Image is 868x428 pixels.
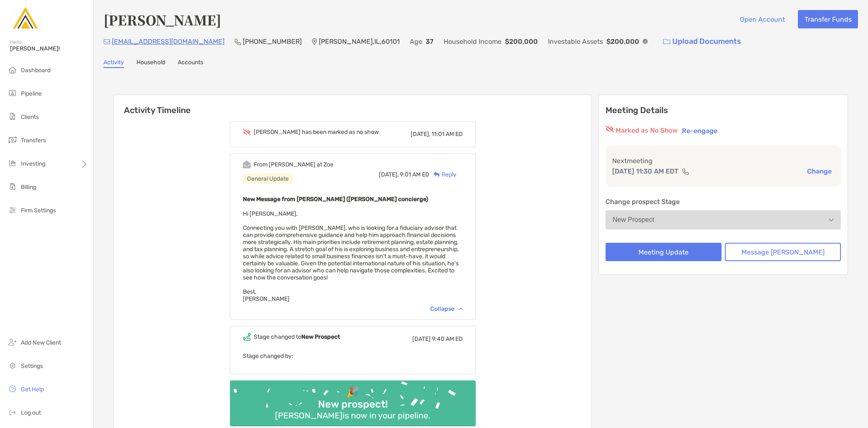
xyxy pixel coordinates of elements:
span: [DATE], [379,171,399,178]
p: Age [410,36,422,47]
img: transfers icon [8,135,18,145]
img: Location Icon [312,38,317,45]
span: Firm Settings [21,207,56,214]
h4: [PERSON_NAME] [103,10,221,29]
img: firm-settings icon [8,205,18,215]
span: Hi [PERSON_NAME], Connecting you with [PERSON_NAME], who is looking for a fiduciary advisor that ... [243,210,459,302]
div: 🎉 [343,386,362,398]
span: 9:40 AM ED [432,335,463,342]
span: Transfers [21,137,46,144]
span: 9:01 AM ED [400,171,429,178]
button: Transfer Funds [798,10,858,28]
div: Stage changed to [254,333,340,340]
img: communication type [682,168,689,175]
a: Accounts [178,59,203,68]
p: Change prospect Stage [606,196,841,207]
span: Billing [21,184,36,191]
b: New Message from [PERSON_NAME] ([PERSON_NAME] concierge) [243,196,428,203]
span: Add New Client [21,339,61,346]
div: New prospect! [315,398,391,410]
p: $200,000 [606,36,639,47]
img: investing icon [8,158,18,168]
img: Confetti [230,380,476,419]
a: Household [136,59,165,68]
img: Info Icon [643,39,648,44]
button: Open Account [733,10,791,28]
div: [PERSON_NAME] is now in your pipeline. [272,410,434,420]
span: Log out [21,409,41,416]
img: add_new_client icon [8,337,18,347]
span: [PERSON_NAME]! [10,45,88,52]
img: Open dropdown arrow [829,219,834,222]
button: Message [PERSON_NAME] [725,243,841,261]
button: Re-engage [679,126,720,136]
img: Event icon [243,333,251,341]
p: [PERSON_NAME] , IL , 60101 [319,36,400,47]
img: pipeline icon [8,88,18,98]
img: Email Icon [103,39,110,44]
img: Chevron icon [459,307,463,310]
span: Clients [21,113,39,121]
img: button icon [663,39,670,45]
h6: Activity Timeline [114,95,591,115]
div: New Prospect [613,216,654,224]
p: [EMAIL_ADDRESS][DOMAIN_NAME] [112,36,225,47]
img: Event icon [243,161,251,169]
div: [PERSON_NAME] has been marked as no show [254,128,379,136]
button: Meeting Update [606,243,722,261]
p: [PHONE_NUMBER] [243,36,302,47]
img: Event icon [243,129,251,135]
p: Marked as No Show [616,126,678,136]
b: New Prospect [301,333,340,340]
div: Reply [429,170,457,179]
button: Change [805,167,834,176]
p: 37 [426,36,434,47]
img: settings icon [8,360,18,370]
img: Reply icon [434,172,440,177]
img: red eyr [606,126,614,132]
div: General Update [243,174,293,184]
button: New Prospect [606,210,841,229]
img: Zoe Logo [10,3,40,33]
a: Upload Documents [658,33,747,50]
p: Next meeting [612,156,834,166]
img: get-help icon [8,384,18,394]
span: Investing [21,160,45,167]
p: Stage changed by: [243,351,463,361]
p: Meeting Details [606,105,841,116]
div: Collapse [430,305,463,312]
span: Get Help [21,386,44,393]
img: Phone Icon [235,38,241,45]
p: [DATE] 11:30 AM EDT [612,166,679,176]
span: Settings [21,363,43,370]
img: clients icon [8,111,18,121]
span: [DATE] [412,335,431,342]
a: Activity [103,59,124,68]
img: dashboard icon [8,65,18,75]
div: From [PERSON_NAME] at Zoe [254,161,333,168]
p: Investable Assets [548,36,603,47]
span: Dashboard [21,67,50,74]
p: $200,000 [505,36,538,47]
img: billing icon [8,181,18,191]
span: [DATE], [411,131,430,138]
span: Pipeline [21,90,42,97]
span: 11:01 AM ED [431,131,463,138]
img: logout icon [8,407,18,417]
p: Household Income [444,36,502,47]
